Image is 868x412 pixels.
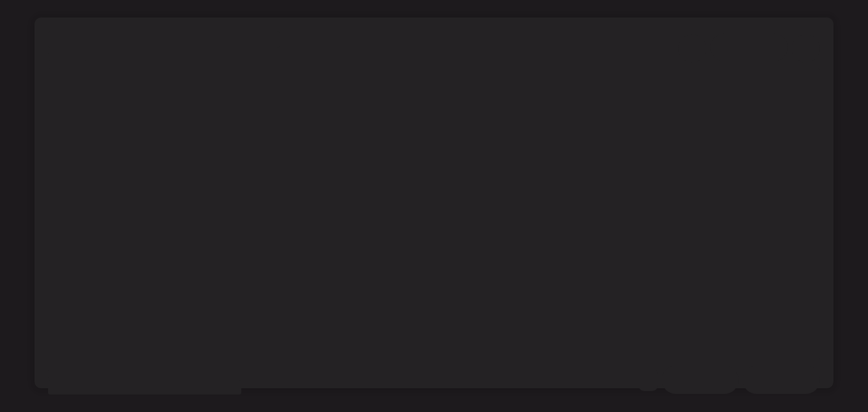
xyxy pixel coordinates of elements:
[48,380,241,395] span: ‌
[662,366,739,394] span: ‌
[48,52,86,61] span: ‌
[743,366,820,394] span: ‌
[710,33,788,62] span: ‌
[48,31,280,48] span: ‌
[792,34,820,63] span: ‌
[639,369,658,391] span: ‌
[48,68,819,361] span: ‌
[48,370,86,378] span: ‌
[678,34,706,63] span: ‌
